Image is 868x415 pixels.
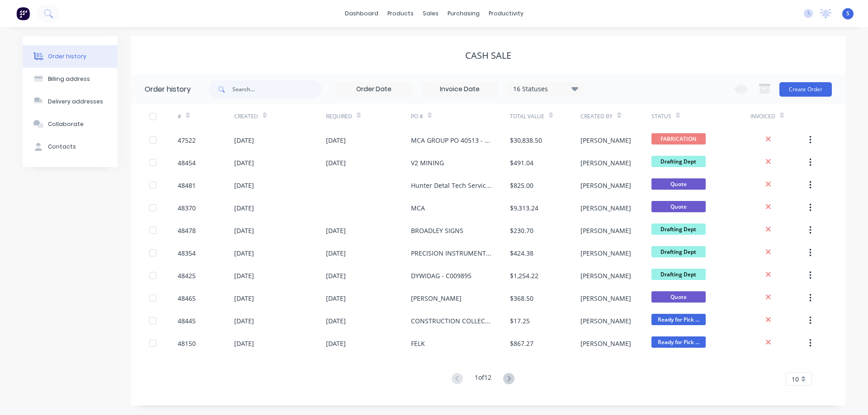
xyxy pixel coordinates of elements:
div: [PERSON_NAME] [580,316,631,326]
div: Total Value [510,104,580,129]
div: $368.50 [510,294,533,303]
span: Quote [651,291,706,303]
div: Order history [48,52,86,61]
div: $1,254.22 [510,271,538,280]
div: V2 MINING [411,158,444,168]
div: [DATE] [234,271,254,280]
div: CASH SALE [465,50,511,61]
div: $491.04 [510,158,533,168]
button: Create Order [779,82,832,97]
div: [DATE] [326,294,346,303]
div: [PERSON_NAME] [580,271,631,280]
div: BROADLEY SIGNS [411,226,463,235]
div: [DATE] [234,203,254,213]
div: # [178,104,234,129]
div: [PERSON_NAME] [580,158,631,168]
div: Created By [580,112,613,121]
div: Collaborate [48,120,84,128]
div: [PERSON_NAME] [411,294,462,303]
div: 48445 [178,316,196,326]
div: PRECISION INSTRUMENTATION & RADIATION / PO 000210 [411,248,492,258]
div: 48150 [178,339,196,348]
div: 48370 [178,203,196,213]
span: S [846,9,849,18]
div: Created By [580,104,651,129]
div: Created [234,104,326,129]
div: [PERSON_NAME] [580,203,631,213]
div: Invoiced [750,104,807,129]
div: $424.38 [510,248,533,258]
div: 16 Statuses [508,84,584,94]
div: 47522 [178,135,196,145]
div: Delivery addresses [48,98,103,106]
span: Drafting Dept [651,246,706,257]
div: Billing address [48,75,90,83]
div: Required [326,104,411,129]
div: $30,838.50 [510,135,542,145]
div: 48465 [178,294,196,303]
button: Contacts [23,135,118,158]
div: [DATE] [326,271,346,280]
div: [PERSON_NAME] [580,226,631,235]
div: sales [418,7,443,20]
div: [DATE] [234,316,254,326]
div: 48478 [178,226,196,235]
div: Status [651,112,671,121]
div: $230.70 [510,226,533,235]
div: 48354 [178,248,196,258]
span: Ready for Pick ... [651,314,706,325]
div: PO # [411,112,423,121]
div: productivity [484,7,528,20]
div: DYWIDAG - C009895 [411,271,472,280]
div: 48454 [178,158,196,168]
button: Collaborate [23,113,118,135]
div: $17.25 [510,316,530,326]
input: Search... [232,80,322,98]
div: CONSTRUCTION COLLECTIVE [411,316,492,326]
div: [DATE] [326,339,346,348]
button: Delivery addresses [23,90,118,113]
span: Drafting Dept [651,224,706,235]
div: [DATE] [234,339,254,348]
div: [PERSON_NAME] [580,135,631,145]
div: Hunter Detal Tech Services [411,181,492,190]
div: MCA [411,203,425,213]
div: $825.00 [510,181,533,190]
div: [PERSON_NAME] [580,339,631,348]
div: [PERSON_NAME] [580,294,631,303]
a: dashboard [340,7,383,20]
span: Drafting Dept [651,269,706,280]
div: Order history [145,84,191,95]
div: products [383,7,418,20]
div: [DATE] [326,135,346,145]
div: 1 of 12 [475,373,491,386]
div: [DATE] [234,135,254,145]
span: Drafting Dept [651,156,706,167]
div: MCA GROUP PO 40513 - Hydraulic Tanks [411,135,492,145]
div: Total Value [510,112,544,121]
div: Required [326,112,352,121]
span: Ready for Pick ... [651,336,706,348]
div: purchasing [443,7,484,20]
div: [DATE] [326,248,346,258]
div: PO # [411,104,510,129]
input: Order Date [336,83,412,96]
div: [DATE] [234,294,254,303]
div: [DATE] [326,226,346,235]
div: [DATE] [326,158,346,168]
div: [DATE] [234,248,254,258]
div: [DATE] [234,226,254,235]
div: $9,313.24 [510,203,538,213]
span: FABRICATION [651,133,706,145]
div: [DATE] [326,316,346,326]
button: Billing address [23,68,118,90]
div: FELK [411,339,425,348]
div: [PERSON_NAME] [580,181,631,190]
div: # [178,112,181,121]
div: [DATE] [234,158,254,168]
span: Quote [651,201,706,212]
div: Created [234,112,258,121]
input: Invoice Date [422,83,498,96]
div: Invoiced [750,112,775,121]
div: [DATE] [234,181,254,190]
